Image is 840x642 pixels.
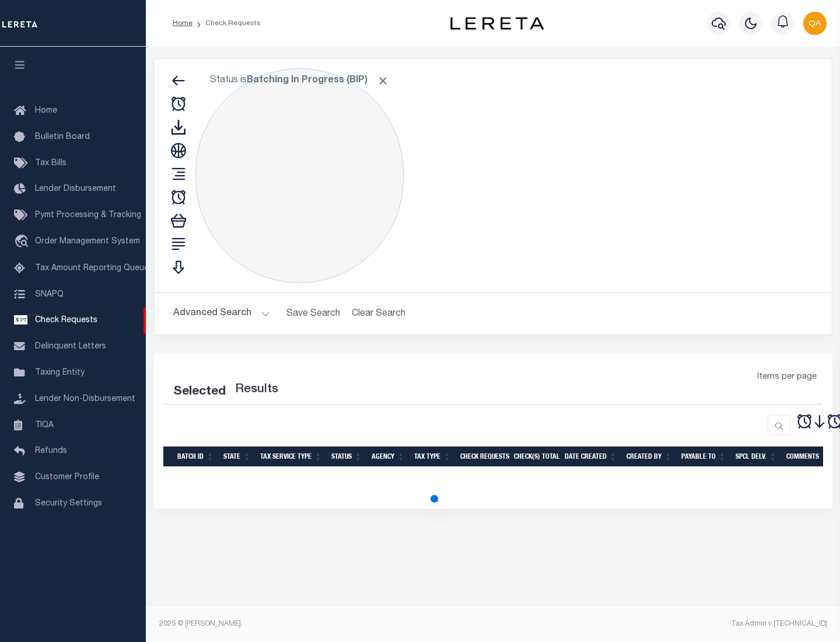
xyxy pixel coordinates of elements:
[35,500,102,508] span: Security Settings
[456,446,509,467] th: Check Requests
[173,383,226,402] div: Selected
[560,446,622,467] th: Date Created
[622,446,677,467] th: Created By
[677,446,731,467] th: Payable To
[192,18,261,29] li: Check Requests
[509,446,560,467] th: Check(s) Total
[279,302,347,325] button: Save Search
[367,446,409,467] th: Agency
[757,371,817,384] span: Items per page
[35,264,149,273] span: Tax Amount Reporting Queue
[35,343,106,351] span: Delinquent Letters
[35,107,57,115] span: Home
[173,302,270,325] button: Advanced Search
[502,619,827,629] div: Tax Admin v.[TECHNICAL_ID]
[173,446,219,467] th: Batch Id
[803,12,827,35] img: svg+xml;base64,PHN2ZyB4bWxucz0iaHR0cDovL3d3dy53My5vcmcvMjAwMC9zdmciIHBvaW50ZXItZXZlbnRzPSJub25lIi...
[256,446,327,467] th: Tax Service Type
[35,369,85,377] span: Taxing Entity
[150,619,494,629] div: 2025 © [PERSON_NAME].
[731,446,782,467] th: Spcl Delv.
[35,211,141,219] span: Pymt Processing & Tracking
[235,381,278,399] label: Results
[35,316,97,325] span: Check Requests
[35,185,116,193] span: Lender Disbursement
[35,159,66,168] span: Tax Bills
[35,238,140,246] span: Order Management System
[219,446,256,467] th: State
[377,75,389,87] span: Click to Remove
[409,446,456,467] th: Tax Type
[35,473,99,481] span: Customer Profile
[35,395,135,403] span: Lender Non-Disbursement
[195,68,404,283] div: Click to Edit
[35,290,64,298] span: SNAPQ
[450,17,544,30] img: logo-dark.svg
[35,133,90,141] span: Bulletin Board
[247,76,389,85] b: Batching In Progress (BIP)
[35,421,54,429] span: TIQA
[327,446,367,467] th: Status
[347,302,411,325] button: Clear Search
[14,235,33,250] i: travel_explore
[173,20,192,27] a: Home
[35,447,67,455] span: Refunds
[782,446,834,467] th: Comments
